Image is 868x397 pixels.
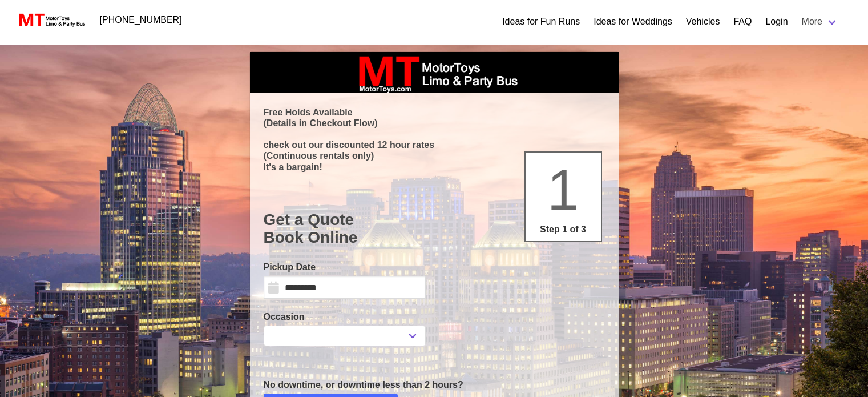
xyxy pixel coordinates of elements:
a: FAQ [733,15,752,29]
p: check out our discounted 12 hour rates [264,139,605,150]
a: Vehicles [686,15,720,29]
img: MotorToys Logo [16,12,86,28]
a: Ideas for Fun Runs [502,15,580,29]
span: 1 [547,158,579,222]
label: Occasion [264,310,426,324]
a: More [795,10,845,33]
a: Ideas for Weddings [594,15,672,29]
p: Free Holds Available [264,107,605,118]
p: No downtime, or downtime less than 2 hours? [264,378,605,392]
img: box_logo_brand.jpeg [349,52,520,93]
label: Pickup Date [264,260,426,274]
a: [PHONE_NUMBER] [93,9,189,31]
p: Step 1 of 3 [530,223,596,236]
p: (Continuous rentals only) [264,150,605,161]
p: It's a bargain! [264,162,605,173]
a: Login [765,15,788,29]
p: (Details in Checkout Flow) [264,118,605,129]
h1: Get a Quote Book Online [264,211,605,247]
